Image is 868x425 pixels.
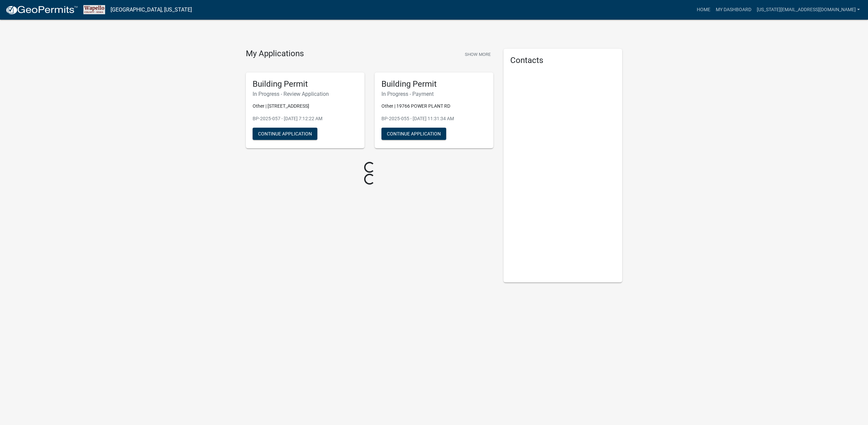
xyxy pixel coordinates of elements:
[713,3,754,16] a: My Dashboard
[253,103,358,110] p: Other | [STREET_ADDRESS]
[253,128,317,140] button: Continue Application
[462,49,493,60] button: Show More
[381,128,446,140] button: Continue Application
[253,115,358,122] p: BP-2025-057 - [DATE] 7:12:22 AM
[694,3,713,16] a: Home
[381,115,487,122] p: BP-2025-055 - [DATE] 11:31:34 AM
[510,56,615,65] h5: Contacts
[111,4,192,16] a: [GEOGRAPHIC_DATA], [US_STATE]
[381,91,487,97] h6: In Progress - Payment
[754,3,863,16] a: [US_STATE][EMAIL_ADDRESS][DOMAIN_NAME]
[381,103,487,110] p: Other | 19766 POWER PLANT RD
[381,79,487,89] h5: Building Permit
[253,91,358,97] h6: In Progress - Review Application
[253,79,358,89] h5: Building Permit
[246,49,304,59] h4: My Applications
[83,5,105,14] img: Wapello County, Iowa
